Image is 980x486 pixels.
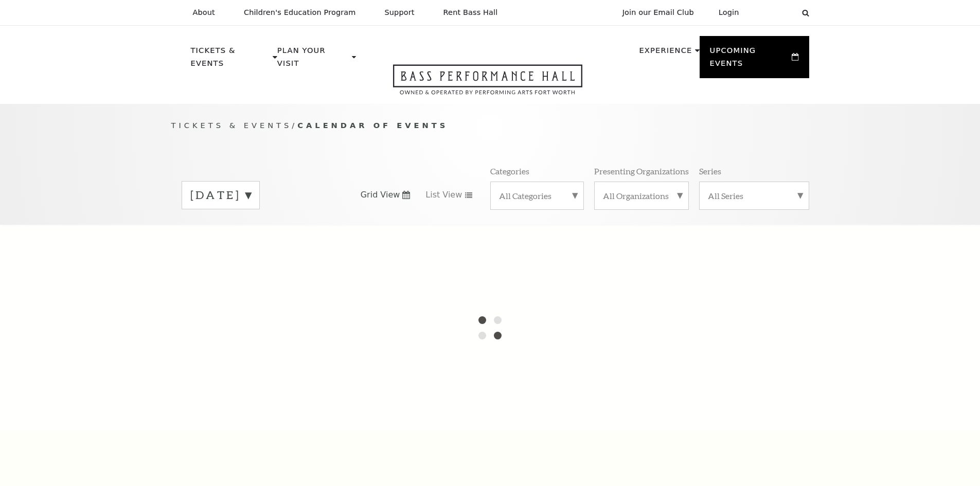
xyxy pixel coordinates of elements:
[708,190,800,201] label: All Series
[490,166,529,176] p: Categories
[297,121,448,130] span: Calendar of Events
[443,8,498,17] p: Rent Bass Hall
[385,8,415,17] p: Support
[244,8,356,17] p: Children's Education Program
[639,44,692,63] p: Experience
[361,189,400,201] span: Grid View
[193,8,215,17] p: About
[190,187,251,203] label: [DATE]
[171,121,292,130] span: Tickets & Events
[425,189,462,201] span: List View
[191,44,271,76] p: Tickets & Events
[499,190,575,201] label: All Categories
[603,190,680,201] label: All Organizations
[756,8,792,17] select: Select:
[699,166,721,176] p: Series
[277,44,349,76] p: Plan Your Visit
[594,166,689,176] p: Presenting Organizations
[171,119,809,132] p: /
[710,44,790,76] p: Upcoming Events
